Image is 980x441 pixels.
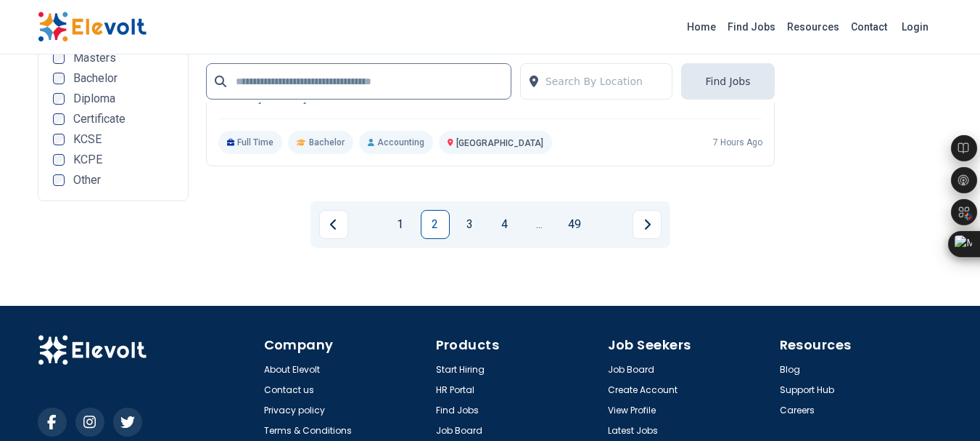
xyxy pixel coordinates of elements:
[780,364,800,376] a: Blog
[264,335,427,355] h4: Company
[53,93,65,105] input: Diploma
[907,371,980,441] iframe: Chat Widget
[560,210,589,239] a: Page 49
[781,15,845,39] a: Resources
[713,137,762,148] p: 7 hours ago
[780,384,834,396] a: Support Hub
[218,131,283,154] p: Full Time
[608,405,656,416] a: View Profile
[421,210,450,239] a: Page 2 is your current page
[53,174,65,186] input: Other
[73,134,102,145] span: KCSE
[608,335,771,355] h4: Job Seekers
[53,154,65,166] input: KCPE
[436,384,474,396] a: HR Portal
[681,63,774,100] button: Find Jobs
[490,210,519,239] a: Page 4
[893,12,937,41] a: Login
[319,210,662,239] ul: Pagination
[73,93,115,105] span: Diploma
[436,425,482,437] a: Job Board
[780,405,815,416] a: Careers
[456,138,543,148] span: [GEOGRAPHIC_DATA]
[264,405,325,416] a: Privacy policy
[608,364,654,376] a: Job Board
[319,210,348,239] a: Previous page
[53,134,65,145] input: KCSE
[780,335,943,355] h4: Resources
[681,15,722,39] a: Home
[264,425,352,437] a: Terms & Conditions
[436,405,479,416] a: Find Jobs
[722,15,781,39] a: Find Jobs
[264,384,314,396] a: Contact us
[845,15,893,39] a: Contact
[436,364,485,376] a: Start Hiring
[38,335,147,365] img: Elevolt
[633,210,662,239] a: Next page
[53,73,65,84] input: Bachelor
[359,131,433,154] p: Accounting
[73,113,125,125] span: Certificate
[53,113,65,125] input: Certificate
[73,73,118,84] span: Bachelor
[608,384,678,396] a: Create Account
[38,12,147,42] img: Elevolt
[73,154,102,166] span: KCPE
[456,210,485,239] a: Page 3
[309,137,345,148] span: Bachelor
[525,210,554,239] a: Jump forward
[73,52,116,64] span: Masters
[73,174,101,186] span: Other
[608,425,658,437] a: Latest Jobs
[386,210,415,239] a: Page 1
[264,364,320,376] a: About Elevolt
[436,335,599,355] h4: Products
[53,52,65,64] input: Masters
